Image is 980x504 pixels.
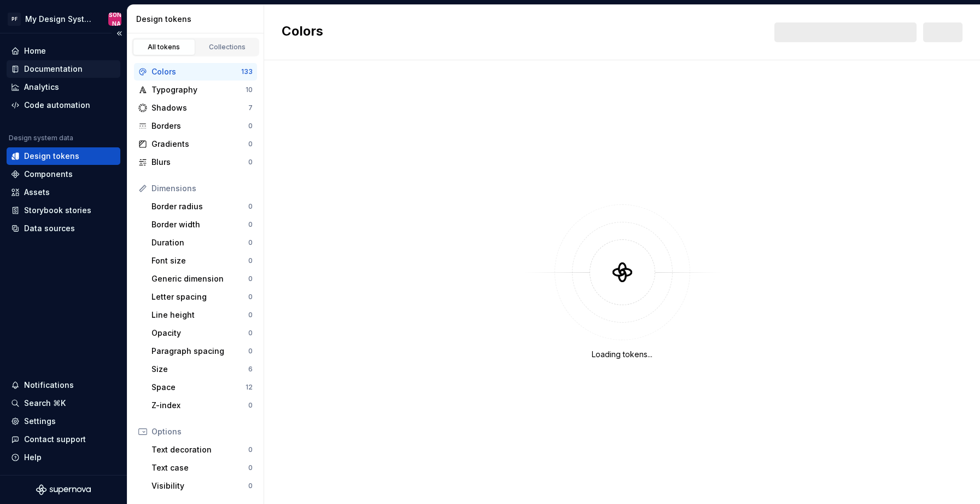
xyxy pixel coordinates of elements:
div: 0 [248,482,253,490]
div: Visibility [151,480,248,491]
div: Design system data [9,134,73,142]
div: Code automation [24,100,90,111]
div: 0 [248,293,253,301]
a: Blurs0 [134,153,257,171]
div: Z-index [151,400,248,411]
a: Space12 [147,379,257,396]
div: Storybook stories [24,205,91,216]
div: 0 [248,401,253,410]
a: Settings [7,413,120,430]
div: Border radius [151,201,248,212]
a: Opacity0 [147,324,257,342]
a: Visibility0 [147,477,257,495]
button: Notifications [7,376,120,394]
div: 0 [248,220,253,229]
div: 0 [248,122,253,130]
div: Gradients [151,139,248,150]
div: Search ⌘K [24,398,66,409]
a: Borders0 [134,117,257,135]
div: 0 [248,202,253,211]
a: Components [7,165,120,183]
div: 0 [248,274,253,283]
div: Assets [24,187,50,198]
div: Text case [151,462,248,473]
a: Home [7,42,120,60]
a: Border width0 [147,216,257,233]
div: Data sources [24,223,75,234]
div: Shadows [151,102,248,113]
a: Line height0 [147,306,257,324]
div: 0 [248,158,253,167]
div: Analytics [24,82,59,93]
div: Colors [151,66,241,77]
button: PFMy Design System[PERSON_NAME] [2,7,125,31]
div: Home [24,45,46,56]
div: Text decoration [151,444,248,455]
div: PF [8,13,21,26]
div: 12 [246,383,253,392]
a: Shadows7 [134,99,257,117]
div: Documentation [24,64,83,75]
div: Generic dimension [151,273,248,284]
div: 133 [241,67,253,76]
a: Text case0 [147,459,257,477]
div: 0 [248,140,253,148]
div: 0 [248,238,253,247]
a: Text decoration0 [147,441,257,459]
h2: Colors [282,22,323,42]
a: Paragraph spacing0 [147,342,257,360]
a: Border radius0 [147,198,257,215]
button: Collapse sidebar [112,26,127,41]
div: Design tokens [24,151,79,162]
div: Help [24,452,42,463]
a: Size6 [147,360,257,378]
div: 6 [248,365,253,374]
div: Borders [151,121,248,131]
div: 0 [248,463,253,472]
a: Colors133 [134,63,257,81]
div: Blurs [151,157,248,168]
a: Storybook stories [7,202,120,219]
div: Letter spacing [151,291,248,302]
button: Search ⌘K [7,394,120,412]
div: Space [151,382,246,393]
a: Gradients0 [134,135,257,153]
div: Collections [200,43,255,51]
a: Duration0 [147,234,257,251]
div: Dimensions [151,183,253,194]
div: Size [151,364,248,375]
button: Contact support [7,431,120,448]
div: Duration [151,237,248,248]
div: Contact support [24,434,86,445]
svg: Supernova Logo [36,484,91,495]
div: My Design System [25,14,95,25]
a: Typography10 [134,81,257,99]
div: Border width [151,219,248,230]
div: [PERSON_NAME] [108,2,121,37]
a: Assets [7,184,120,201]
div: All tokens [137,43,191,51]
div: 0 [248,329,253,337]
div: Opacity [151,328,248,339]
a: Data sources [7,220,120,237]
a: Design tokens [7,147,120,165]
a: Generic dimension0 [147,270,257,288]
div: 0 [248,445,253,454]
a: Letter spacing0 [147,288,257,306]
div: Settings [24,416,56,427]
div: Options [151,426,253,437]
div: Components [24,169,73,180]
a: Analytics [7,78,120,96]
div: 0 [248,311,253,319]
div: 7 [248,104,253,112]
div: Notifications [24,380,74,391]
div: 0 [248,347,253,356]
a: Code automation [7,96,120,114]
div: Paragraph spacing [151,346,248,357]
div: 0 [248,256,253,265]
a: Font size0 [147,252,257,270]
button: Help [7,449,120,466]
div: Font size [151,255,248,266]
div: Design tokens [136,14,259,25]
